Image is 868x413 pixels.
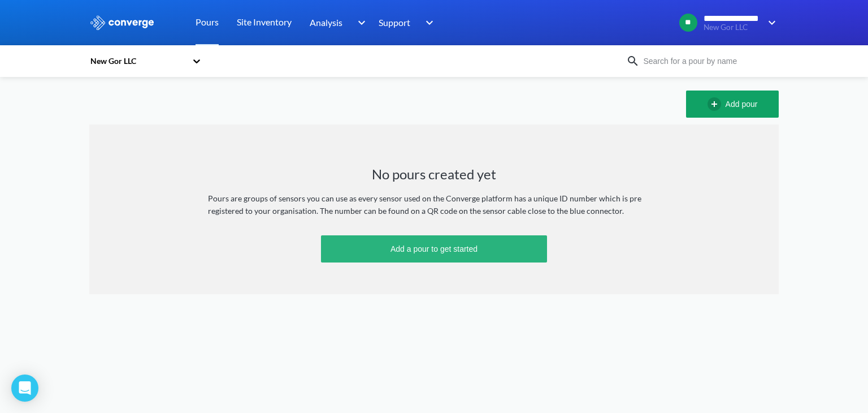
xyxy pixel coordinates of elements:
img: downArrow.svg [350,16,368,29]
span: New Gor LLC [704,23,761,32]
img: icon-search.svg [626,54,640,68]
img: downArrow.svg [418,16,436,29]
img: logo_ewhite.svg [89,15,155,30]
input: Search for a pour by name [640,55,776,67]
div: Open Intercom Messenger [11,375,38,402]
span: Support [379,15,410,29]
img: downArrow.svg [761,16,779,29]
button: Add a pour to get started [321,235,547,263]
span: Analysis [310,15,342,29]
div: New Gor LLC [89,55,186,67]
img: add-circle-outline.svg [708,97,726,111]
button: Add pour [686,91,779,118]
div: Pours are groups of sensors you can use as every sensor used on the Converge platform has a uniqu... [208,192,660,217]
h1: No pours created yet [372,165,496,183]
